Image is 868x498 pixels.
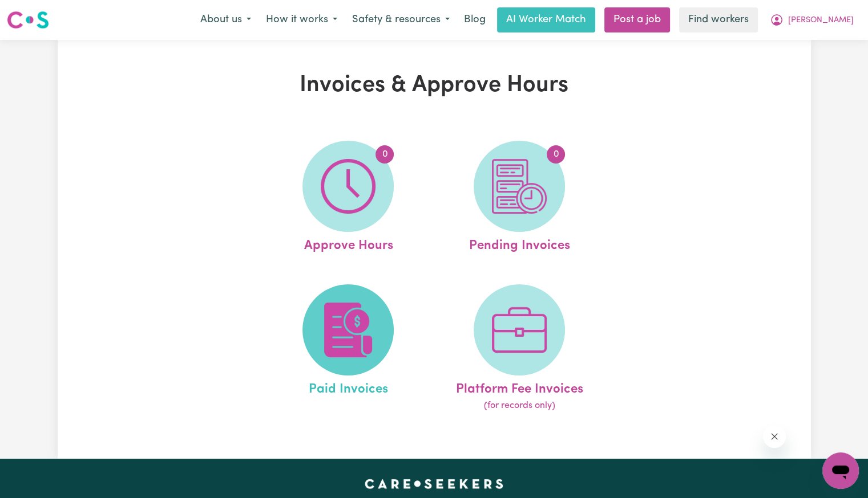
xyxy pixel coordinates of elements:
[266,141,430,256] a: Approve Hours
[484,399,555,413] span: (for records only)
[457,7,492,32] a: Blog
[822,452,859,489] iframe: Button to launch messaging window
[497,7,595,32] a: AI Worker Match
[547,145,565,164] span: 0
[437,141,601,256] a: Pending Invoices
[679,7,758,32] a: Find workers
[376,145,394,164] span: 0
[762,8,861,32] button: My Account
[309,375,388,399] span: Paid Invoices
[365,479,503,488] a: Careseekers home page
[469,232,570,256] span: Pending Invoices
[266,284,430,413] a: Paid Invoices
[193,8,259,32] button: About us
[7,8,69,17] span: Need any help?
[345,8,457,32] button: Safety & resources
[7,10,49,30] img: Careseekers logo
[190,72,679,99] h1: Invoices & Approve Hours
[304,232,393,256] span: Approve Hours
[763,425,786,448] iframe: Close message
[7,7,49,33] a: Careseekers logo
[604,7,670,32] a: Post a job
[437,284,601,413] a: Platform Fee Invoices(for records only)
[259,8,345,32] button: How it works
[788,14,854,27] span: [PERSON_NAME]
[456,375,583,399] span: Platform Fee Invoices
